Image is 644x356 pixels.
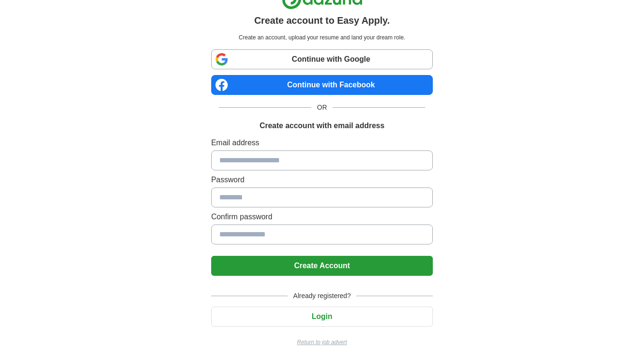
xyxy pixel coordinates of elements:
[211,307,433,327] button: Login
[254,13,390,28] h1: Create account to Easy Apply.
[211,211,433,223] label: Confirm password
[260,120,384,131] h1: Create account with email address
[211,49,433,69] a: Continue with Google
[211,174,433,186] label: Password
[211,256,433,276] button: Create Account
[311,103,333,112] span: OR
[211,312,433,320] a: Login
[211,75,433,95] a: Continue with Facebook
[213,33,431,42] p: Create an account, upload your resume and land your dream role.
[211,137,433,149] label: Email address
[211,338,433,347] a: Return to job advert
[288,291,356,301] span: Already registered?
